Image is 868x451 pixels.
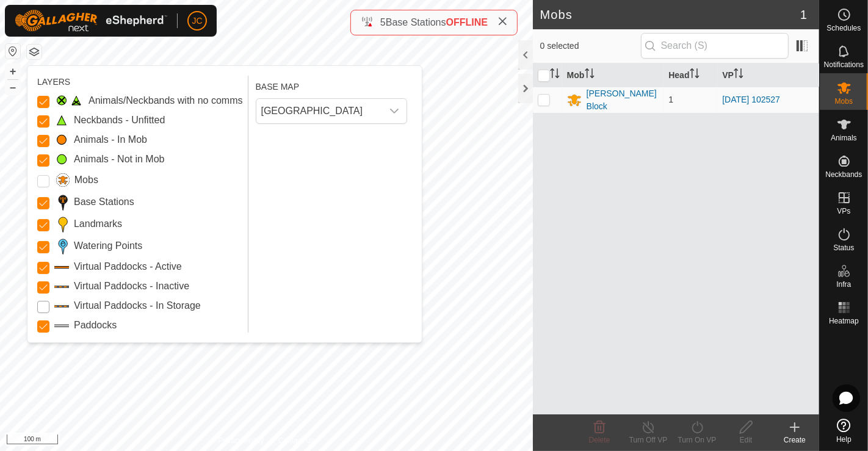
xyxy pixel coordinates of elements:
div: Turn On VP [673,435,722,446]
button: Map Layers [27,45,42,59]
label: Animals - Not in Mob [74,152,165,167]
span: Notifications [824,61,864,68]
label: Neckbands - Unfitted [74,113,165,128]
span: Status [833,244,854,251]
th: Mob [562,63,664,87]
p-sorticon: Activate to sort [585,70,595,80]
div: LAYERS [37,76,243,88]
div: BASE MAP [256,76,407,93]
p-sorticon: Activate to sort [734,70,743,80]
label: Landmarks [74,217,122,231]
span: OFFLINE [446,17,488,27]
label: Animals/Neckbands with no comms [89,93,243,108]
label: Paddocks [74,318,117,333]
label: Watering Points [74,239,142,253]
img: Gallagher Logo [15,10,167,32]
button: – [5,80,20,95]
span: VPs [837,207,850,215]
span: Infra [836,281,851,288]
a: Privacy Policy [218,435,264,446]
span: Mobs [835,98,853,105]
label: Virtual Paddocks - Active [74,259,182,274]
span: JC [192,15,202,27]
a: [DATE] 102527 [722,95,780,104]
span: 5 [380,17,386,27]
span: Schedules [826,24,861,32]
th: VP [717,63,819,87]
span: 1 [668,95,673,104]
div: dropdown trigger [382,99,407,123]
div: Create [770,435,819,446]
span: Animals [831,134,857,142]
span: Help [836,436,852,443]
span: 1 [800,5,807,24]
th: Head [664,63,717,87]
a: Help [820,414,868,448]
label: Animals - In Mob [74,132,147,147]
div: [PERSON_NAME] Block [587,87,659,113]
h2: Mobs [540,7,800,22]
input: Search (S) [641,33,789,59]
span: New Zealand [256,99,382,123]
label: Virtual Paddocks - In Storage [74,298,201,313]
span: Delete [589,436,610,444]
span: Base Stations [386,17,446,27]
span: Neckbands [825,171,862,178]
div: Edit [722,435,770,446]
button: Reset Map [5,44,20,59]
p-sorticon: Activate to sort [690,70,700,80]
p-sorticon: Activate to sort [550,70,560,80]
span: Heatmap [829,317,859,325]
div: Turn Off VP [624,435,673,446]
label: Base Stations [74,195,134,209]
label: Mobs [74,173,98,187]
a: Contact Us [278,435,314,446]
label: Virtual Paddocks - Inactive [74,279,189,294]
button: + [5,64,20,79]
span: 0 selected [540,40,641,52]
